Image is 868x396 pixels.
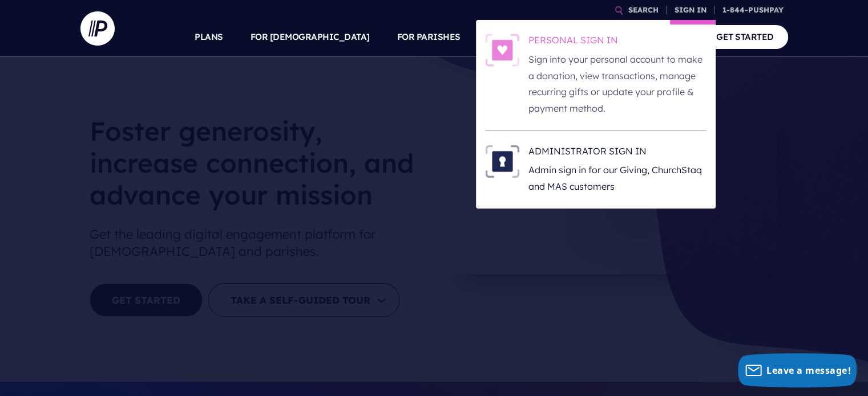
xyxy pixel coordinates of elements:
a: GET STARTED [702,25,788,48]
a: COMPANY [633,17,675,57]
a: FOR PARISHES [397,17,461,57]
h6: PERSONAL SIGN IN [528,34,706,51]
a: FOR [DEMOGRAPHIC_DATA] [251,17,370,57]
h6: ADMINISTRATOR SIGN IN [528,145,706,162]
button: Leave a message! [738,353,857,387]
a: ADMINISTRATOR SIGN IN - Illustration ADMINISTRATOR SIGN IN Admin sign in for our Giving, ChurchSt... [485,145,706,195]
span: Leave a message! [766,364,851,377]
p: Sign into your personal account to make a donation, view transactions, manage recurring gifts or ... [528,51,706,117]
a: PLANS [195,17,223,57]
img: ADMINISTRATOR SIGN IN - Illustration [485,145,519,178]
img: PERSONAL SIGN IN - Illustration [485,34,519,67]
a: EXPLORE [566,17,605,57]
a: PERSONAL SIGN IN - Illustration PERSONAL SIGN IN Sign into your personal account to make a donati... [485,34,706,117]
p: Admin sign in for our Giving, ChurchStaq and MAS customers [528,162,706,195]
a: SOLUTIONS [488,17,539,57]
